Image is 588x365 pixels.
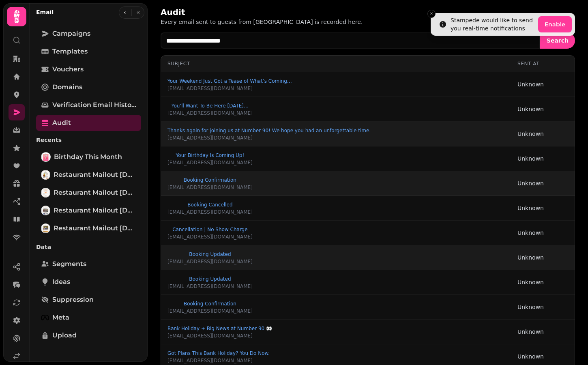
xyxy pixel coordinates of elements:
[167,127,371,135] button: Thanks again for joining us at Number 90! We hope you had an unforgettable time.
[52,277,70,287] span: Ideas
[167,102,253,110] button: You’ll Want To Be Here [DATE]…
[42,224,49,232] img: Restaurant Mailout July 16th
[517,278,568,286] div: Unknown
[517,204,568,212] div: Unknown
[167,301,253,306] span: Booking Confirmation
[52,118,71,128] span: Audit
[517,229,568,237] div: Unknown
[167,283,253,290] p: [EMAIL_ADDRESS][DOMAIN_NAME]
[167,103,253,108] span: You’ll Want To Be Here [DATE]…
[517,328,568,336] div: Unknown
[167,225,253,234] button: Cancellation | No Show Charge
[167,60,504,67] div: Subject
[167,202,253,207] span: Booking Cancelled
[42,153,50,161] img: Birthday This Month
[42,171,49,179] img: Restaurant Mailout Aug 7th
[167,153,253,158] span: Your Birthday Is Coming Up!
[54,170,136,180] span: Restaurant Mailout [DATE]
[161,6,316,18] h2: Audit
[167,110,253,116] p: [EMAIL_ADDRESS][DOMAIN_NAME]
[167,79,292,84] span: Your Weekend Just Got a Tease of What’s Coming…
[54,223,136,233] span: Restaurant Mailout [DATE]
[167,201,253,209] button: Booking Cancelled
[36,43,141,60] a: Templates
[547,38,569,43] span: Search
[167,209,253,215] p: [EMAIL_ADDRESS][DOMAIN_NAME]
[36,327,141,344] a: Upload
[167,77,292,85] button: Your Weekend Just Got a Tease of What’s Coming…
[427,10,436,18] button: Close toast
[52,259,86,269] span: Segments
[167,151,253,159] button: Your Birthday Is Coming Up!
[42,206,49,215] img: Restaurant Mailout July 24th
[167,324,272,333] button: Bank Holiday + Big News at Number 90 👀
[540,32,575,49] button: Search
[167,178,253,182] span: Booking Confirmation
[36,8,54,16] h2: Email
[167,357,270,364] p: [EMAIL_ADDRESS][DOMAIN_NAME]
[167,326,272,331] span: Bank Holiday + Big News at Number 90 👀
[517,60,568,67] div: Sent At
[517,80,568,88] div: Unknown
[36,61,141,77] a: Vouchers
[52,100,136,110] span: Verification email history
[36,240,141,254] p: Data
[167,135,371,141] p: [EMAIL_ADDRESS][DOMAIN_NAME]
[36,97,141,113] a: Verification email history
[167,159,253,166] p: [EMAIL_ADDRESS][DOMAIN_NAME]
[54,188,136,198] span: Restaurant Mailout [DATE]
[36,185,141,201] a: Restaurant Mailout July 31stRestaurant Mailout [DATE]
[167,277,253,281] span: Booking Updated
[517,253,568,262] div: Unknown
[167,351,270,356] span: Got Plans This Bank Holiday? You Do Now.
[517,303,568,311] div: Unknown
[52,29,90,39] span: Campaigns
[517,155,568,163] div: Unknown
[36,167,141,183] a: Restaurant Mailout Aug 7thRestaurant Mailout [DATE]
[54,152,122,162] span: Birthday This Month
[451,16,535,32] div: Stampede would like to send you real-time notifications
[167,275,253,283] button: Booking Updated
[167,258,253,265] p: [EMAIL_ADDRESS][DOMAIN_NAME]
[30,22,148,358] nav: Tabs
[36,26,141,42] a: Campaigns
[167,227,253,232] span: Cancellation | No Show Charge
[167,176,253,184] button: Booking Confirmation
[42,189,49,197] img: Restaurant Mailout July 31st
[36,149,141,165] a: Birthday This MonthBirthday This Month
[167,349,270,357] button: Got Plans This Bank Holiday? You Do Now.
[517,179,568,187] div: Unknown
[36,220,141,236] a: Restaurant Mailout July 16thRestaurant Mailout [DATE]
[167,333,272,339] p: [EMAIL_ADDRESS][DOMAIN_NAME]
[52,313,69,322] span: Meta
[517,352,568,361] div: Unknown
[36,202,141,219] a: Restaurant Mailout July 24thRestaurant Mailout [DATE]
[538,16,572,32] button: Enable
[36,274,141,290] a: Ideas
[167,85,292,92] p: [EMAIL_ADDRESS][DOMAIN_NAME]
[167,184,253,191] p: [EMAIL_ADDRESS][DOMAIN_NAME]
[36,292,141,308] a: Suppression
[36,133,141,147] p: Recents
[36,309,141,326] a: Meta
[167,128,371,133] span: Thanks again for joining us at Number 90! We hope you had an unforgettable time.
[52,295,94,305] span: Suppression
[167,252,253,257] span: Booking Updated
[167,250,253,258] button: Booking Updated
[517,130,568,138] div: Unknown
[52,331,77,340] span: Upload
[517,105,568,113] div: Unknown
[36,256,141,272] a: Segments
[52,47,88,56] span: Templates
[36,79,141,95] a: Domains
[167,234,253,240] p: [EMAIL_ADDRESS][DOMAIN_NAME]
[52,82,82,92] span: Domains
[167,300,253,308] button: Booking Confirmation
[167,308,253,314] p: [EMAIL_ADDRESS][DOMAIN_NAME]
[52,64,84,74] span: Vouchers
[161,18,363,26] p: Every email sent to guests from [GEOGRAPHIC_DATA] is recorded here.
[54,206,136,215] span: Restaurant Mailout [DATE]
[36,115,141,131] a: Audit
